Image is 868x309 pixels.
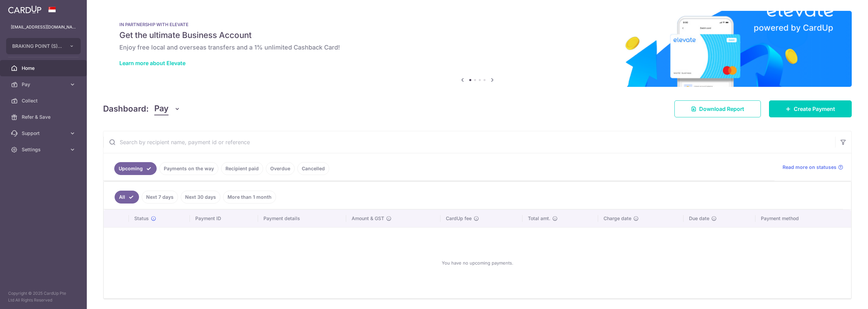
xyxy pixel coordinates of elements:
a: Download Report [674,100,761,117]
span: Pay [22,81,66,88]
a: Recipient paid [221,162,263,175]
th: Payment details [258,210,346,227]
span: Collect [22,97,66,104]
div: You have no upcoming payments. [112,233,843,293]
p: [EMAIL_ADDRESS][DOMAIN_NAME] [11,24,76,31]
span: Support [22,130,66,137]
span: Refer & Save [22,114,66,120]
a: Next 30 days [181,191,220,204]
h5: Get the ultimate Business Account [119,30,835,41]
a: Read more on statuses [783,164,843,171]
a: Create Payment [769,100,852,117]
a: Upcoming [114,162,157,175]
span: CardUp fee [446,215,472,222]
img: CardUp [8,5,41,14]
input: Search by recipient name, payment id or reference [103,131,835,153]
button: Pay [154,102,180,115]
a: Cancelled [297,162,329,175]
a: Payments on the way [159,162,218,175]
span: Download Report [699,105,744,113]
span: Home [22,65,66,72]
span: BRAKING POINT (S) PTE. LTD. [12,43,62,50]
a: All [115,191,139,204]
span: Due date [689,215,709,222]
a: Overdue [266,162,295,175]
a: Next 7 days [142,191,178,204]
button: BRAKING POINT (S) PTE. LTD. [6,38,81,54]
span: Create Payment [794,105,835,113]
span: Pay [154,102,169,115]
span: Read more on statuses [783,164,836,171]
h6: Enjoy free local and overseas transfers and a 1% unlimited Cashback Card! [119,43,835,52]
span: Amount & GST [352,215,384,222]
span: Charge date [604,215,631,222]
th: Payment ID [190,210,258,227]
span: Total amt. [528,215,550,222]
img: Renovation banner [103,11,852,87]
a: Learn more about Elevate [119,60,185,66]
span: Status [134,215,149,222]
p: IN PARTNERSHIP WITH ELEVATE [119,22,835,27]
span: Settings [22,146,66,153]
h4: Dashboard: [103,103,149,115]
th: Payment method [755,210,851,227]
a: More than 1 month [223,191,276,204]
